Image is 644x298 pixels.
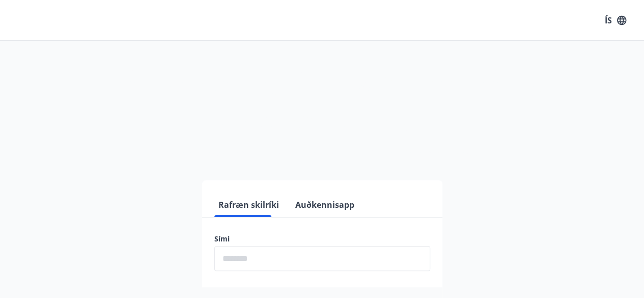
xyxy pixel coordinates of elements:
[214,193,283,217] button: Rafræn skilríki
[214,234,430,244] label: Sími
[162,147,482,159] span: Vinsamlegast skráðu þig inn með rafrænum skilríkjum eða Auðkennisappi.
[12,61,632,139] h1: Félagavefur, Starfsmannafélag Orkuveitunnar
[291,193,358,217] button: Auðkennisapp
[599,11,632,30] button: ÍS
